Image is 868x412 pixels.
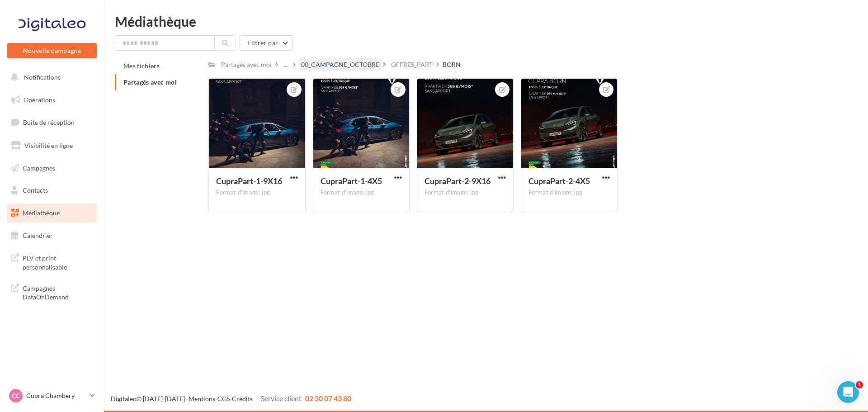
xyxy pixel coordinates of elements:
[23,252,93,271] span: PLV et print personnalisable
[282,58,289,71] div: ...
[321,176,382,186] span: CupraPart-1-4X5
[7,43,97,58] button: Nouvelle campagne
[425,189,506,197] div: Format d'image: jpg
[111,395,137,403] a: Digitaleo
[216,189,297,197] div: Format d'image: jpg
[26,391,86,400] p: Cupra Chambery
[528,189,610,197] div: Format d'image: jpg
[189,395,215,403] a: Mentions
[23,186,48,194] span: Contacts
[232,395,253,403] a: Crédits
[12,391,20,400] span: CC
[24,96,55,104] span: Opérations
[5,181,99,200] a: Contacts
[24,142,73,149] span: Visibilité en ligne
[7,387,97,404] a: CC Cupra Chambery
[5,248,99,275] a: PLV et print personnalisable
[23,164,55,171] span: Campagnes
[216,176,282,186] span: CupraPart-1-9X16
[111,395,351,403] span: © [DATE]-[DATE] - - -
[123,62,160,70] span: Mes fichiers
[115,14,857,28] div: Médiathèque
[5,113,99,132] a: Boîte de réception
[5,136,99,155] a: Visibilité en ligne
[261,394,302,403] span: Service client
[23,282,93,302] span: Campagnes DataOnDemand
[5,68,95,87] button: Notifications
[23,118,75,126] span: Boîte de réception
[23,209,60,217] span: Médiathèque
[837,381,859,403] iframe: Intercom live chat
[24,73,61,81] span: Notifications
[5,226,99,245] a: Calendrier
[425,176,491,186] span: CupraPart-2-9X16
[221,60,272,69] div: Partagés avec moi
[301,60,379,69] div: 00_CAMPAGNE_OCTOBRE
[528,176,590,186] span: CupraPart-2-4X5
[5,90,99,109] a: Opérations
[856,381,863,388] span: 1
[240,35,293,51] button: Filtrer par
[5,204,99,223] a: Médiathèque
[443,60,461,69] div: BORN
[23,232,53,239] span: Calendrier
[5,159,99,178] a: Campagnes
[123,78,177,86] span: Partagés avec moi
[217,395,230,403] a: CGS
[391,60,433,69] div: OFFRES_PART
[5,279,99,305] a: Campagnes DataOnDemand
[305,394,351,403] span: 02 30 07 43 80
[321,189,402,197] div: Format d'image: jpg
